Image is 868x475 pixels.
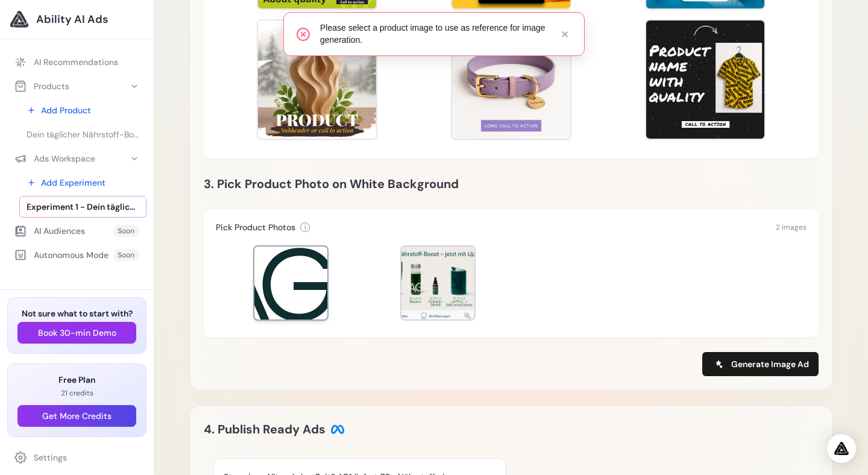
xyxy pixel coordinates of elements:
[17,322,136,344] button: Book 30-min Demo
[731,358,809,370] span: Generate Image Ad
[19,99,146,121] a: Add Product
[702,352,819,376] button: Generate Image Ad
[204,420,345,439] h2: 4. Publish Ready Ads
[17,374,136,386] h3: Free Plan
[204,174,819,193] h2: 3. Pick Product Photo on White Background
[14,80,69,92] div: Products
[7,75,146,97] button: Products
[7,447,146,468] a: Settings
[19,124,146,145] a: Dein täglicher Nährstoff-Boost mit über 70 Inhaltsstoffen | AG1®
[27,128,139,140] span: Dein täglicher Nährstoff-Boost mit über 70 Inhaltsstoffen | AG1®
[19,196,146,218] a: Experiment 1 - Dein täglicher Nährstoff-Boost mit über 70 Inhaltsstoffen | AG1®
[113,249,139,261] span: Soon
[17,307,136,319] h3: Not sure what to start with?
[17,405,136,427] button: Get More Credits
[330,422,345,436] img: Meta
[19,172,146,193] a: Add Experiment
[7,148,146,169] button: Ads Workspace
[304,222,306,232] span: i
[827,434,856,463] div: Open Intercom Messenger
[17,388,136,398] p: 21 credits
[36,11,108,28] span: Ability AI Ads
[10,10,144,29] a: Ability AI Ads
[14,249,108,261] div: Autonomous Mode
[320,22,548,46] div: Please select a product image to use as reference for image generation.
[216,221,295,233] h3: Pick Product Photos
[14,153,95,165] div: Ads Workspace
[7,51,146,73] a: AI Recommendations
[113,225,139,237] span: Soon
[776,222,807,232] span: 2 images
[14,225,85,237] div: AI Audiences
[27,201,139,213] span: Experiment 1 - Dein täglicher Nährstoff-Boost mit über 70 Inhaltsstoffen | AG1®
